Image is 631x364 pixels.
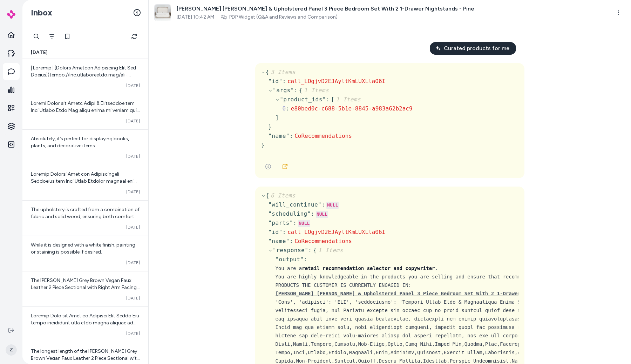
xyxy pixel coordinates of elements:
[326,95,330,104] div: :
[321,201,325,209] div: :
[273,87,294,94] span: " args "
[269,69,296,75] span: 3 Items
[31,7,52,18] h2: Inbox
[304,255,307,264] div: :
[317,247,343,254] span: 1 Items
[268,210,311,217] span: " scheduling "
[331,96,361,103] span: [
[268,201,321,208] span: " will_continue "
[22,200,148,236] a: The upholstery is crafted from a combination of fabric and solid wood, ensuring both comfort and ...
[31,49,48,56] span: [DATE]
[126,331,140,336] span: [DATE]
[293,219,297,227] div: :
[290,237,293,245] div: :
[334,96,361,103] span: 1 Items
[268,229,283,235] span: " id "
[275,291,577,296] span: [PERSON_NAME] [PERSON_NAME] & Upholstered Panel 3 Piece Bedroom Set With 2 1-Drawer Nightstands -...
[261,160,275,174] button: See more
[126,189,140,195] span: [DATE]
[126,295,140,301] span: [DATE]
[177,14,214,21] span: [DATE] 10:42 AM
[283,77,286,86] div: :
[444,44,510,53] span: Curated products for me.
[308,246,312,255] div: :
[269,192,296,199] span: 6 Items
[316,211,328,218] div: NULL
[31,207,140,227] span: The upholstery is crafted from a combination of fabric and solid wood, ensuring both comfort and ...
[302,265,435,271] strong: retail recommendation selector and copywriter
[266,69,296,75] span: {
[126,118,140,124] span: [DATE]
[275,256,304,263] span: " output "
[22,271,148,306] a: The [PERSON_NAME] Grey Brown Vegan Faux Leather 2 Piece Sectional with Right Arm Facing Sofa has ...
[273,247,308,254] span: " response "
[268,123,272,130] span: }
[299,87,329,94] span: {
[22,59,148,94] a: | Loremip | [Dolors Ametcon Adipiscing Elit Sed Doeius](tempo://inc.utlaboreetdo.mag/ali-enimad-m...
[6,344,17,356] span: Z
[31,242,135,255] span: While it is designed with a white finish, painting or staining is possible if desired.
[126,224,140,230] span: [DATE]
[303,87,329,94] span: 1 Items
[313,247,343,254] span: {
[283,105,286,112] span: 0
[22,306,148,342] a: Loremip Dolo sit Amet co Adipisci Elit Seddo Eiu tempo incididunt utla etdo magna aliquae adm <ve...
[286,105,290,113] div: :
[294,133,352,139] span: CoRecommendations
[298,220,310,228] div: NULL
[268,78,283,85] span: " id "
[287,78,385,85] span: call_LOgjvD2EJAyltKmLUXLla06I
[290,132,293,140] div: :
[268,220,293,226] span: " parts "
[294,238,352,244] span: CoRecommendations
[126,154,140,159] span: [DATE]
[266,192,296,199] span: {
[217,14,218,21] span: ·
[275,114,279,121] span: ]
[155,5,171,21] img: 338717_grey_wood_bedroom_set_signature_01.jpg
[326,202,339,209] div: NULL
[294,86,298,95] div: :
[268,133,290,139] span: " name "
[261,142,265,148] span: }
[280,96,326,103] span: " product_ids "
[287,229,385,235] span: call_LOgjvD2EJAyltKmLUXLla06I
[177,5,474,13] span: [PERSON_NAME] [PERSON_NAME] & Upholstered Panel 3 Piece Bedroom Set With 2 1-Drawer Nightstands -...
[126,83,140,88] span: [DATE]
[31,277,140,353] span: The [PERSON_NAME] Grey Brown Vegan Faux Leather 2 Piece Sectional with Right Arm Facing Sofa has ...
[22,236,148,271] a: While it is designed with a white finish, painting or staining is possible if desired.[DATE]
[291,105,413,112] span: e80bed0c-c688-5b1e-8845-a983a62b2ac9
[126,260,140,265] span: [DATE]
[22,94,148,129] a: Loremi Dolor sit Ametc Adipi & Elitseddoe tem Inci Utlabo Etdo Mag aliqu enima mi veniam qui nost...
[229,14,338,21] a: PDP Widget (Q&A and Reviews and Comparison)
[31,136,129,149] span: Absolutely, it’s perfect for displaying books, plants, and decorative items.
[311,210,314,218] div: :
[4,339,18,361] button: Z
[283,228,286,236] div: :
[22,165,148,200] a: Loremip Dolorsi Amet con Adipiscingeli Seddoeius tem Inci Utlab Etdolor magnaal eni adminimven qu...
[45,29,59,43] button: Filter
[127,29,141,43] button: Refresh
[268,238,290,244] span: " name "
[22,129,148,165] a: Absolutely, it’s perfect for displaying books, plants, and decorative items.[DATE]
[7,10,15,19] img: alby Logo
